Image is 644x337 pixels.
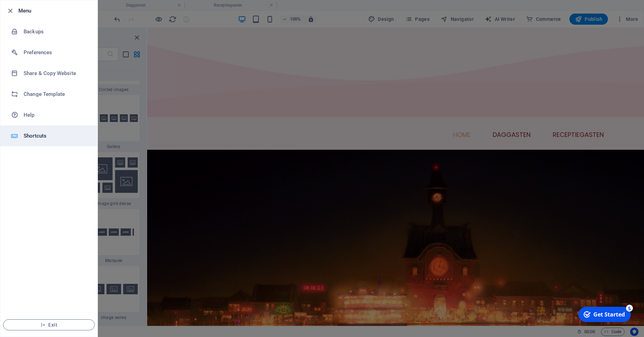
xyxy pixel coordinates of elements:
[24,132,88,140] h6: Shortcuts
[18,7,92,15] h6: Menu
[24,111,88,119] h6: Help
[24,90,88,98] h6: Change Template
[0,105,98,125] a: Help
[17,7,49,14] div: Get Started
[2,3,54,18] div: Get Started 5 items remaining, 0% complete
[9,322,89,328] span: Exit
[24,48,88,57] h6: Preferences
[3,319,95,330] button: Exit
[24,69,88,77] h6: Share & Copy Website
[50,1,57,8] div: 5
[24,27,88,36] h6: Backups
